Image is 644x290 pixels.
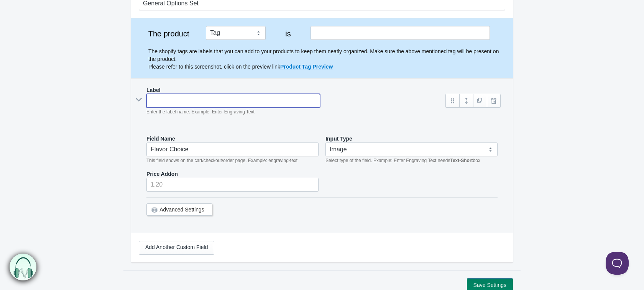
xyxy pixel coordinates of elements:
a: Advanced Settings [159,206,204,213]
label: The product [139,30,199,38]
iframe: Toggle Customer Support [606,252,629,275]
em: This field shows on the cart/checkout/order page. Example: engraving-text [146,158,297,163]
em: Select type of the field. Example: Enter Engraving Text needs box [325,158,480,163]
a: Product Tag Preview [280,64,333,70]
label: Label [146,86,161,94]
label: is [273,30,303,38]
p: The shopify tags are labels that you can add to your products to keep them neatly organized. Make... [148,48,505,70]
label: Price Addon [146,170,178,178]
label: Input Type [325,135,352,143]
label: Field Name [146,135,175,143]
b: Text-Short [450,158,473,163]
img: bxm.png [10,254,37,281]
em: Enter the label name. Example: Enter Engraving Text [146,109,255,115]
a: Add Another Custom Field [139,241,214,255]
input: 1.20 [146,178,319,192]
